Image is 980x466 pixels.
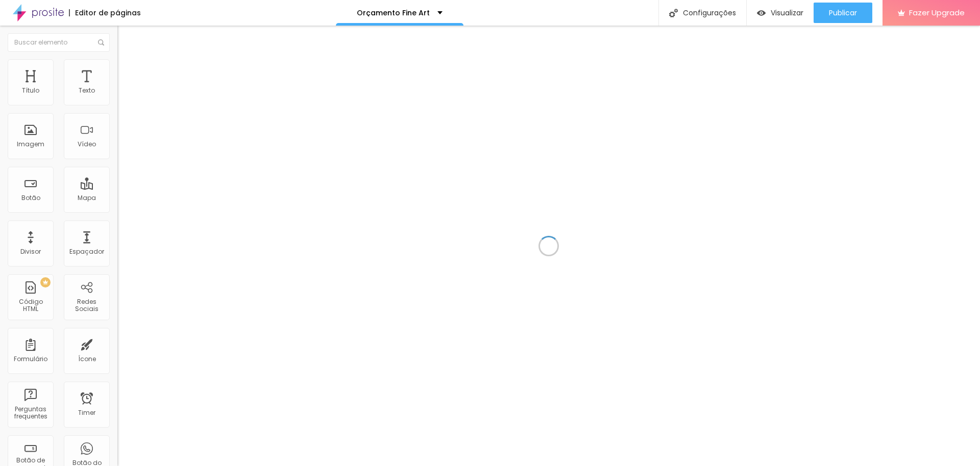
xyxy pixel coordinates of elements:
div: Divisor [20,248,41,255]
button: Visualizar [747,3,814,23]
span: Fazer Upgrade [909,8,965,17]
img: Icone [98,39,104,46]
span: Publicar [829,9,857,17]
div: Formulário [14,356,47,363]
p: Orçamento Fine Art [357,9,430,16]
div: Vídeo [78,141,96,148]
div: Perguntas frequentes [10,406,51,420]
img: view-1.svg [757,9,766,17]
div: Timer [78,409,95,416]
button: Publicar [814,3,872,23]
div: Editor de páginas [69,9,141,16]
div: Espaçador [69,248,104,255]
div: Botão [21,194,40,202]
div: Imagem [17,141,44,148]
span: Visualizar [771,9,803,17]
div: Código HTML [10,298,51,313]
div: Título [22,87,39,94]
div: Redes Sociais [66,298,107,313]
img: Icone [669,9,678,17]
div: Ícone [78,356,96,363]
input: Buscar elemento [8,33,110,52]
div: Mapa [78,194,96,202]
div: Texto [79,87,95,94]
